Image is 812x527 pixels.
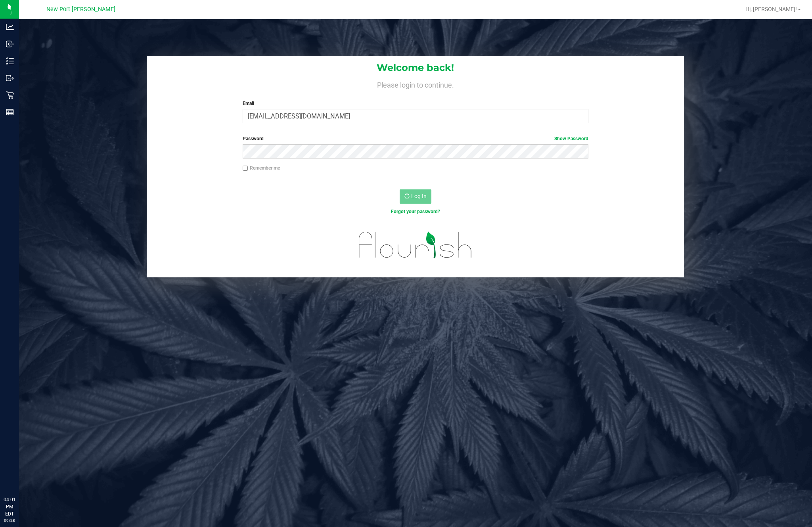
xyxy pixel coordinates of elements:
p: 09/28 [4,517,15,523]
span: Password [243,136,264,141]
button: Log In [400,189,431,204]
label: Email [243,100,588,107]
span: Hi, [PERSON_NAME]! [745,6,797,12]
p: 04:01 PM EDT [4,496,15,517]
inline-svg: Outbound [6,74,14,82]
span: Log In [411,193,427,199]
a: Show Password [554,136,588,141]
label: Remember me [243,164,280,172]
inline-svg: Inbound [6,40,14,48]
a: Forgot your password? [391,209,440,214]
img: flourish_logo.svg [349,223,483,267]
h4: Please login to continue. [147,79,684,89]
input: Remember me [243,166,248,171]
inline-svg: Reports [6,108,14,116]
h1: Welcome back! [147,63,684,73]
span: New Port [PERSON_NAME] [46,6,115,13]
inline-svg: Analytics [6,23,14,31]
inline-svg: Retail [6,91,14,99]
inline-svg: Inventory [6,57,14,65]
